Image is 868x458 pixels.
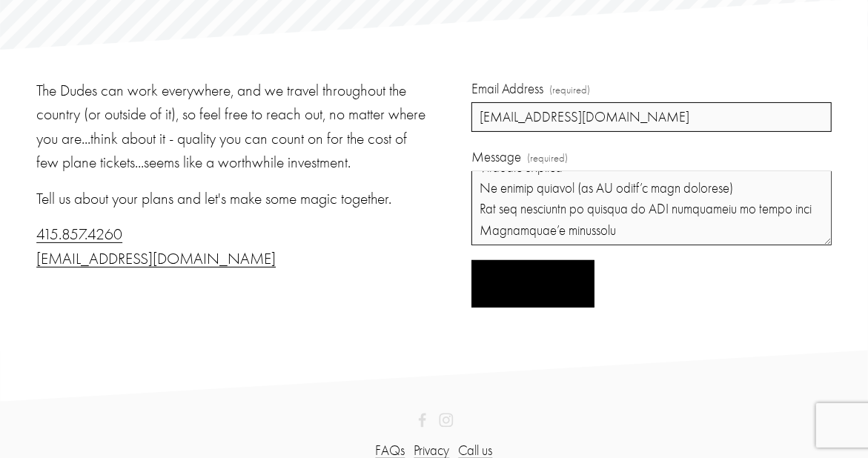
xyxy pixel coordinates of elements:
a: 415.857.4260 [36,225,122,243]
p: Tell us about your plans and let's make some magic together. [36,187,430,210]
p: The Dudes can work everywhere, and we travel throughout the country (or outside of it), so feel f... [36,79,430,175]
span: Message [471,147,521,167]
a: Instagram [439,413,454,428]
span: Submitting [498,276,568,291]
button: SubmittingSubmitting [471,260,594,308]
textarea: Loremip dolorsi am conse adipisc elitsed Doeius Tempor inc UT Labore etdolor magn aliquaeni adm v... [471,171,832,245]
span: (required) [549,82,590,99]
a: [EMAIL_ADDRESS][DOMAIN_NAME] [36,250,276,268]
span: (required) [527,150,568,167]
span: Email Address [471,79,543,99]
a: 2 Dudes & A Booth [415,413,430,428]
